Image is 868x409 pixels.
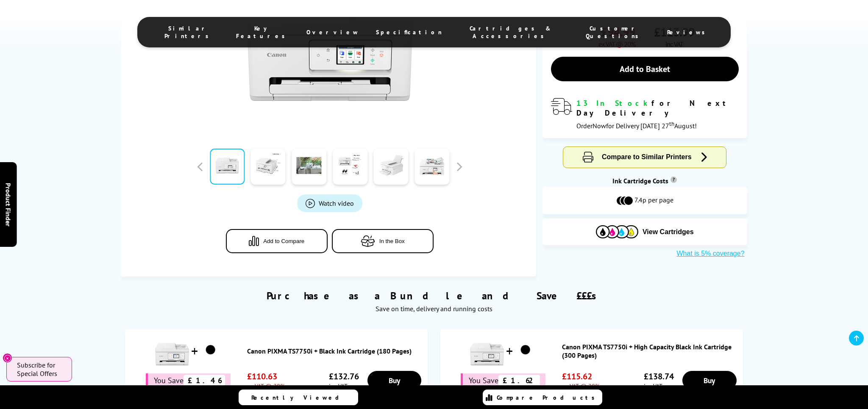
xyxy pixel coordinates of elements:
[155,333,189,367] img: Canon PIXMA TS7750i + Black Ink Cartridge (180 Pages)
[329,382,359,390] span: inc VAT
[602,153,692,160] span: Compare to Similar Printers
[562,382,600,390] span: ex VAT @ 20%
[131,304,736,313] div: Save on time, delivery and running costs
[634,196,673,206] span: 7.4p per page
[563,147,726,168] button: Compare to Similar Printers
[562,371,600,382] span: £115.62
[146,373,231,387] div: You Save
[669,120,674,127] sup: th
[644,382,674,390] span: inc VAT
[379,238,405,244] span: In the Box
[667,28,709,36] span: Reviews
[226,229,328,253] button: Add to Compare
[596,225,638,238] img: Cartridges
[470,333,504,367] img: Canon PIXMA TS7750i + High Capacity Black Ink Cartridge (300 Pages)
[184,375,225,386] span: £1.46
[643,228,694,236] span: View Cartridges
[551,98,739,130] div: modal_delivery
[200,340,221,361] img: Canon PIXMA TS7750i + Black Ink Cartridge (180 Pages)
[579,25,650,40] span: Customer Questions
[542,177,747,185] div: Ink Cartridge Costs
[306,28,359,36] span: Overview
[247,371,285,382] span: £110.63
[263,238,304,244] span: Add to Compare
[121,276,747,317] div: Purchase as a Bundle and Save £££s
[17,361,64,378] span: Subscribe for Special Offers
[593,122,606,130] span: Now
[498,375,540,386] span: £1.62
[644,371,674,382] span: £138.74
[367,371,422,390] a: Buy
[497,394,599,401] span: Compare Products
[247,347,423,355] a: Canon PIXMA TS7750i + Black Ink Cartridge (180 Pages)
[459,25,562,40] span: Cartridges & Accessories
[239,390,358,405] a: Recently Viewed
[319,199,354,207] span: Watch video
[576,98,739,118] div: for Next Day Delivery
[159,25,219,40] span: Similar Printers
[3,353,12,363] button: Close
[483,390,602,405] a: Compare Products
[576,98,651,108] span: 13 In Stock
[332,229,434,253] button: In the Box
[562,343,738,359] a: Canon PIXMA TS7750i + High Capacity Black Ink Cartridge (300 Pages)
[674,249,747,258] button: What is 5% coverage?
[461,373,545,387] div: You Save
[670,177,677,183] sup: Cost per page
[576,122,697,130] span: Order for Delivery [DATE] 27 August!
[682,371,737,390] a: Buy
[4,183,13,227] span: Product Finder
[297,194,362,212] a: Product_All_Videos
[329,371,359,382] span: £132.76
[515,340,536,361] img: Canon PIXMA TS7750i + High Capacity Black Ink Cartridge (300 Pages)
[251,394,348,401] span: Recently Viewed
[551,57,739,81] a: Add to Basket
[376,28,442,36] span: Specification
[549,225,741,239] button: View Cartridges
[247,382,285,390] span: ex VAT @ 20%
[236,25,289,40] span: Key Features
